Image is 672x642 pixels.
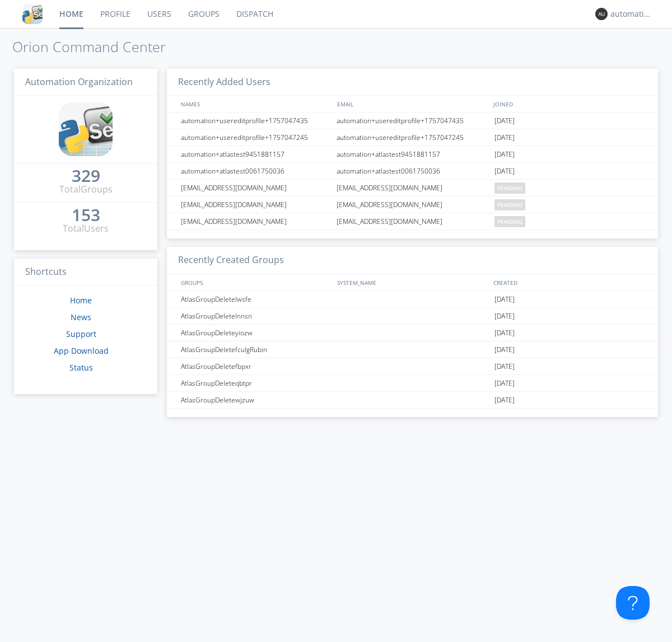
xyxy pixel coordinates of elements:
[610,8,652,20] div: automation+atlas0014
[178,213,333,229] div: [EMAIL_ADDRESS][DOMAIN_NAME]
[494,325,515,341] span: [DATE]
[72,209,100,221] div: 153
[494,163,515,180] span: [DATE]
[595,8,608,20] img: 373638.png
[494,216,525,227] span: pending
[491,96,647,112] div: JOINED
[167,196,658,213] a: [EMAIL_ADDRESS][DOMAIN_NAME][EMAIL_ADDRESS][DOMAIN_NAME]pending
[178,163,333,179] div: automation+atlastest0061750036
[167,358,658,375] a: AtlasGroupDeletefbpxr[DATE]
[616,586,650,620] iframe: Toggle Customer Support
[334,213,492,229] div: [EMAIL_ADDRESS][DOMAIN_NAME]
[14,259,157,286] h3: Shortcuts
[178,274,332,290] div: GROUPS
[494,146,515,163] span: [DATE]
[54,345,109,356] a: App Download
[494,308,515,325] span: [DATE]
[167,213,658,230] a: [EMAIL_ADDRESS][DOMAIN_NAME][EMAIL_ADDRESS][DOMAIN_NAME]pending
[167,325,658,341] a: AtlasGroupDeleteyiozw[DATE]
[178,392,333,408] div: AtlasGroupDeletewjzuw
[334,196,492,213] div: [EMAIL_ADDRESS][DOMAIN_NAME]
[69,362,93,373] a: Status
[25,76,133,88] span: Automation Organization
[178,308,333,324] div: AtlasGroupDeletelnnsn
[334,146,492,162] div: automation+atlastest9451881157
[167,163,658,180] a: automation+atlastest0061750036automation+atlastest0061750036[DATE]
[63,222,109,235] div: Total Users
[59,183,113,196] div: Total Groups
[178,325,333,341] div: AtlasGroupDeleteyiozw
[72,209,100,222] a: 153
[334,274,491,290] div: SYSTEM_NAME
[167,308,658,325] a: AtlasGroupDeletelnnsn[DATE]
[178,146,333,162] div: automation+atlastest9451881157
[167,247,658,274] h3: Recently Created Groups
[334,96,491,112] div: EMAIL
[178,358,333,374] div: AtlasGroupDeletefbpxr
[167,129,658,146] a: automation+usereditprofile+1757047245automation+usereditprofile+1757047245[DATE]
[494,375,515,392] span: [DATE]
[334,113,492,129] div: automation+usereditprofile+1757047435
[72,170,100,183] a: 329
[178,113,333,129] div: automation+usereditprofile+1757047435
[66,329,96,339] a: Support
[178,375,333,391] div: AtlasGroupDeleteqbtpr
[178,96,332,112] div: NAMES
[178,129,333,146] div: automation+usereditprofile+1757047245
[494,392,515,409] span: [DATE]
[22,4,43,24] img: cddb5a64eb264b2086981ab96f4c1ba7
[167,291,658,308] a: AtlasGroupDeletelwsfe[DATE]
[167,375,658,392] a: AtlasGroupDeleteqbtpr[DATE]
[334,180,492,196] div: [EMAIL_ADDRESS][DOMAIN_NAME]
[167,392,658,409] a: AtlasGroupDeletewjzuw[DATE]
[491,274,647,290] div: CREATED
[70,295,92,306] a: Home
[494,358,515,375] span: [DATE]
[494,113,515,129] span: [DATE]
[178,291,333,307] div: AtlasGroupDeletelwsfe
[178,341,333,358] div: AtlasGroupDeletefculgRubin
[167,341,658,358] a: AtlasGroupDeletefculgRubin[DATE]
[71,312,91,322] a: News
[72,170,100,181] div: 329
[167,113,658,129] a: automation+usereditprofile+1757047435automation+usereditprofile+1757047435[DATE]
[334,129,492,146] div: automation+usereditprofile+1757047245
[494,182,525,194] span: pending
[334,163,492,179] div: automation+atlastest0061750036
[494,199,525,210] span: pending
[178,180,333,196] div: [EMAIL_ADDRESS][DOMAIN_NAME]
[167,180,658,196] a: [EMAIL_ADDRESS][DOMAIN_NAME][EMAIL_ADDRESS][DOMAIN_NAME]pending
[178,196,333,213] div: [EMAIL_ADDRESS][DOMAIN_NAME]
[167,146,658,163] a: automation+atlastest9451881157automation+atlastest9451881157[DATE]
[167,69,658,96] h3: Recently Added Users
[494,341,515,358] span: [DATE]
[494,291,515,308] span: [DATE]
[59,102,113,156] img: cddb5a64eb264b2086981ab96f4c1ba7
[494,129,515,146] span: [DATE]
